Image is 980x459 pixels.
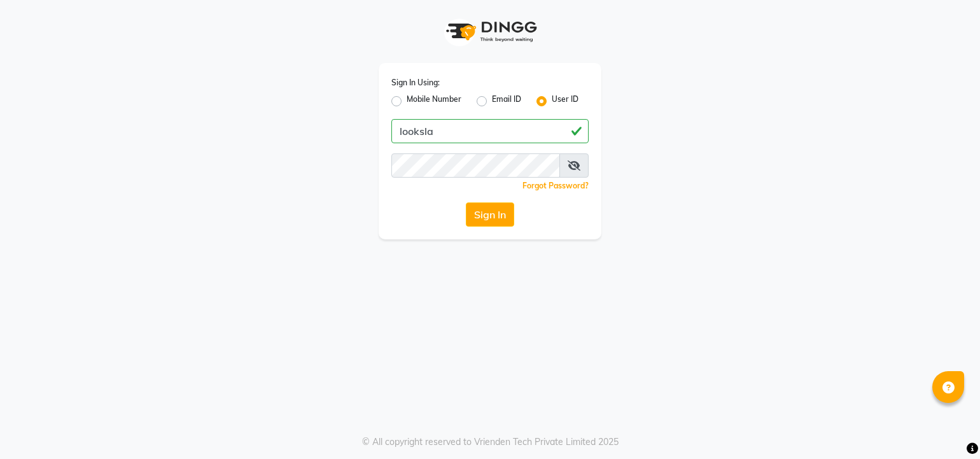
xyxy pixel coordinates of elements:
[466,202,514,227] button: Sign In
[522,181,589,190] a: Forgot Password?
[552,94,578,109] label: User ID
[407,94,461,109] label: Mobile Number
[391,153,560,178] input: Username
[927,408,967,446] iframe: chat widget
[439,13,541,50] img: logo1.svg
[492,94,521,109] label: Email ID
[391,77,440,88] label: Sign In Using:
[391,119,589,143] input: Username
